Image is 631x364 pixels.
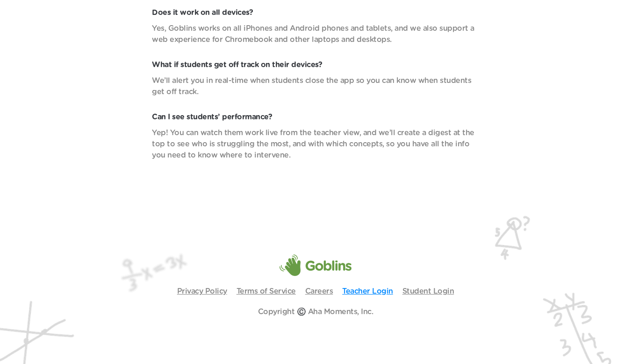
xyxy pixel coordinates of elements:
p: Yep! You can watch them work live from the teacher view, and we’ll create a digest at the top to ... [152,127,479,161]
a: Privacy Policy [177,288,227,295]
a: Careers [305,288,333,295]
a: Terms of Service [237,288,296,295]
p: We’ll alert you in real-time when students close the app so you can know when students get off tr... [152,75,479,97]
p: Does it work on all devices? [152,7,479,18]
a: Teacher Login [342,288,393,295]
p: Copyright ©️ Aha Moments, Inc. [258,306,373,317]
p: Can I see students’ performance? [152,111,479,123]
p: Yes, Goblins works on all iPhones and Android phones and tablets, and we also support a web exper... [152,23,479,45]
p: What if students get off track on their devices? [152,59,479,70]
a: Student Login [402,288,454,295]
